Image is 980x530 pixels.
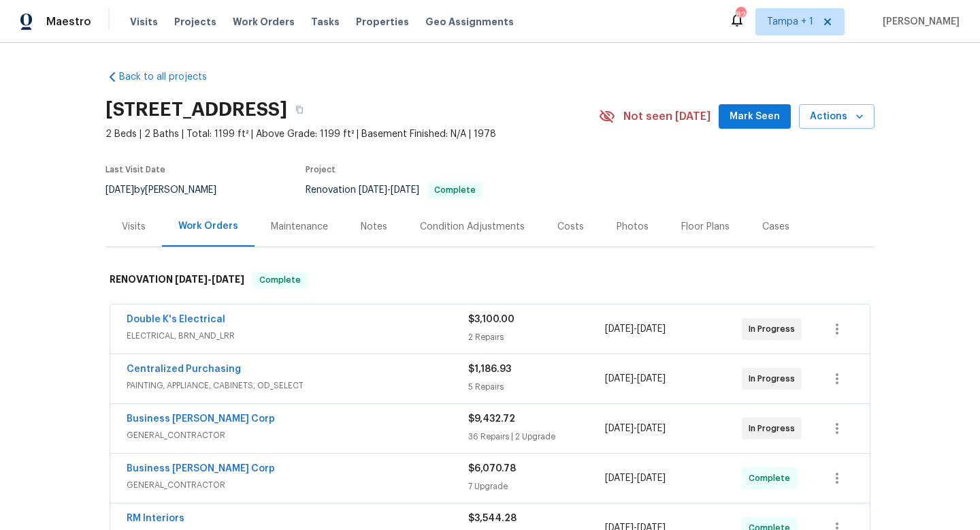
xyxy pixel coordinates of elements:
span: Renovation [306,185,483,195]
div: 82 [736,8,745,22]
span: $6,070.78 [468,464,516,473]
div: Floor Plans [681,220,730,234]
span: - [605,322,666,336]
span: Not seen [DATE] [623,110,710,123]
div: 5 Repairs [468,380,605,394]
span: Maestro [46,15,91,29]
a: Business [PERSON_NAME] Corp [127,464,275,473]
span: [DATE] [605,374,634,384]
span: Tasks [311,17,340,27]
span: Complete [254,273,306,287]
span: [PERSON_NAME] [877,15,960,29]
span: - [359,185,419,195]
span: Tampa + 1 [767,15,813,29]
span: - [605,422,666,435]
span: [DATE] [637,424,666,433]
div: Costs [557,220,584,234]
span: GENERAL_CONTRACTOR [127,478,468,492]
span: [DATE] [605,473,634,483]
div: 7 Upgrade [468,480,605,493]
span: [DATE] [212,275,244,284]
span: [DATE] [391,185,419,195]
span: - [605,471,666,485]
div: 2 Repairs [468,330,605,344]
span: [DATE] [175,275,208,284]
span: [DATE] [637,473,666,483]
div: Visits [122,220,146,234]
div: Maintenance [271,220,328,234]
a: Double K's Electrical [127,315,225,324]
span: Geo Assignments [425,15,514,29]
span: Visits [130,15,158,29]
span: ELECTRICAL, BRN_AND_LRR [127,329,468,343]
a: Back to all projects [105,70,236,84]
div: by [PERSON_NAME] [105,182,233,198]
span: - [605,372,666,386]
span: In Progress [749,322,800,336]
a: Business [PERSON_NAME] Corp [127,414,275,424]
span: Mark Seen [730,108,780,125]
span: In Progress [749,422,800,435]
span: [DATE] [605,424,634,433]
span: $9,432.72 [468,414,515,424]
span: Projects [174,15,216,29]
span: PAINTING, APPLIANCE, CABINETS, OD_SELECT [127,379,468,392]
span: $3,100.00 [468,315,514,324]
div: 36 Repairs | 2 Upgrade [468,430,605,443]
span: [DATE] [637,374,666,384]
span: [DATE] [359,185,387,195]
div: Notes [361,220,387,234]
div: Photos [617,220,649,234]
span: [DATE] [637,324,666,334]
span: Complete [429,186,481,194]
span: - [175,275,244,284]
span: $1,186.93 [468,364,511,374]
span: In Progress [749,372,800,386]
button: Actions [799,104,875,129]
div: RENOVATION [DATE]-[DATE]Complete [105,258,875,302]
div: Condition Adjustments [420,220,525,234]
div: Work Orders [178,219,238,233]
span: Project [306,166,336,174]
span: Complete [749,471,796,485]
span: Last Visit Date [105,166,165,174]
div: Cases [762,220,789,234]
span: [DATE] [605,324,634,334]
span: GENERAL_CONTRACTOR [127,428,468,442]
span: 2 Beds | 2 Baths | Total: 1199 ft² | Above Grade: 1199 ft² | Basement Finished: N/A | 1978 [105,127,599,141]
span: Work Orders [233,15,295,29]
span: $3,544.28 [468,514,517,523]
h2: [STREET_ADDRESS] [105,103,287,116]
h6: RENOVATION [110,272,244,288]
a: RM Interiors [127,514,184,523]
span: Actions [810,108,864,125]
button: Mark Seen [719,104,791,129]
button: Copy Address [287,97,312,122]
a: Centralized Purchasing [127,364,241,374]
span: Properties [356,15,409,29]
span: [DATE] [105,185,134,195]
